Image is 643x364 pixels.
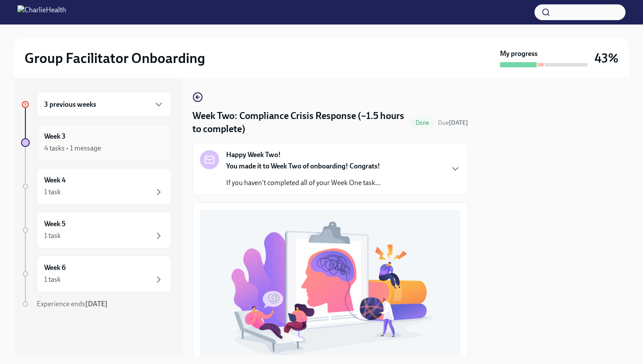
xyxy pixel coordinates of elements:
[44,275,61,284] div: 1 task
[438,119,468,127] span: September 22nd, 2025 10:00
[21,212,171,248] a: Week 51 task
[449,119,468,126] strong: [DATE]
[85,300,108,308] strong: [DATE]
[17,5,66,19] img: CharlieHealth
[21,255,171,292] a: Week 61 task
[44,187,61,197] div: 1 task
[44,175,66,185] h6: Week 4
[44,100,96,109] h6: 3 previous weeks
[226,150,281,160] strong: Happy Week Two!
[44,263,66,273] h6: Week 6
[438,119,468,126] span: Due
[44,143,101,153] div: 4 tasks • 1 message
[44,219,66,229] h6: Week 5
[37,300,108,308] span: Experience ends
[226,178,381,188] p: If you haven't completed all of your Week One task...
[44,231,61,241] div: 1 task
[37,92,171,117] div: 3 previous weeks
[24,49,205,67] h2: Group Facilitator Onboarding
[192,109,407,136] h4: Week Two: Compliance Crisis Response (~1.5 hours to complete)
[44,132,66,141] h6: Week 3
[410,119,434,126] span: Done
[21,168,171,205] a: Week 41 task
[21,124,171,161] a: Week 34 tasks • 1 message
[594,50,619,66] h3: 43%
[500,49,538,59] strong: My progress
[226,162,380,170] strong: You made it to Week Two of onboarding! Congrats!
